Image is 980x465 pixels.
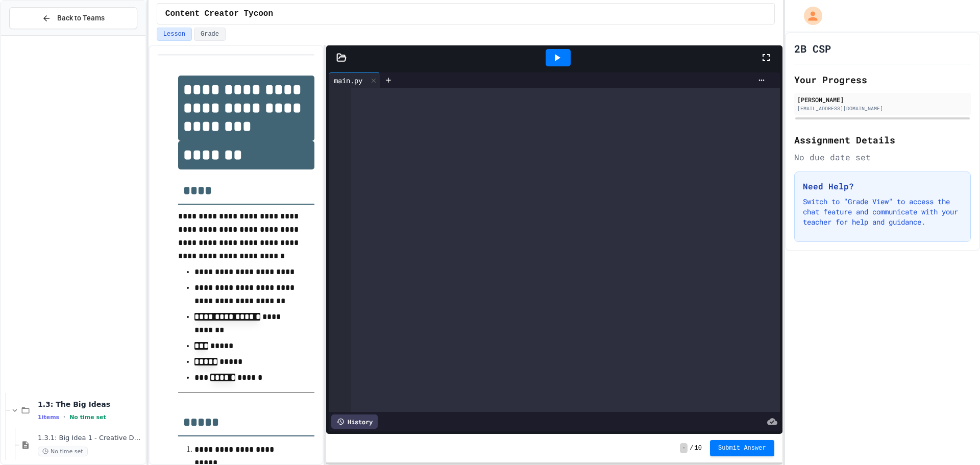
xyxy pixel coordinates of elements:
[194,28,226,41] button: Grade
[803,197,962,227] p: Switch to "Grade View" to access the chat feature and communicate with your teacher for help and ...
[38,434,143,443] span: 1.3.1: Big Idea 1 - Creative Development
[794,151,971,163] div: No due date set
[38,414,59,421] span: 1 items
[69,414,106,421] span: No time set
[680,443,688,453] span: -
[794,133,971,147] h2: Assignment Details
[157,28,192,41] button: Lesson
[695,444,702,452] span: 10
[165,8,273,20] span: Content Creator Tycoon
[718,444,766,452] span: Submit Answer
[9,7,137,29] button: Back to Teams
[794,72,971,87] h2: Your Progress
[38,447,88,456] span: No time set
[57,13,105,23] span: Back to Teams
[797,105,968,112] div: [EMAIL_ADDRESS][DOMAIN_NAME]
[331,414,378,429] div: History
[793,4,825,28] div: My Account
[63,413,65,421] span: •
[38,400,143,409] span: 1.3: The Big Ideas
[937,424,970,455] iframe: chat widget
[329,75,367,86] div: main.py
[329,72,380,88] div: main.py
[710,440,774,456] button: Submit Answer
[690,444,693,452] span: /
[797,95,968,104] div: [PERSON_NAME]
[803,180,962,192] h3: Need Help?
[794,41,831,56] h1: 2B CSP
